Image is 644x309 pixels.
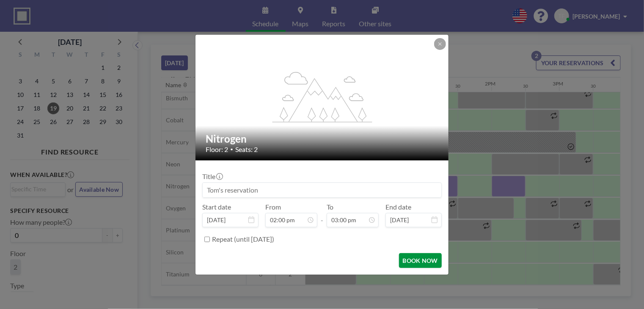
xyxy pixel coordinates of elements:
g: flex-grow: 1.2; [272,71,372,122]
label: To [327,203,333,211]
span: Floor: 2 [206,145,228,154]
label: Start date [202,203,231,211]
label: Repeat (until [DATE]) [212,235,274,243]
span: Seats: 2 [235,145,258,154]
label: End date [385,203,411,211]
span: - [321,206,323,224]
input: Tom's reservation [203,183,441,197]
span: • [230,146,233,152]
h2: Nitrogen [206,132,439,145]
label: Title [202,172,222,181]
button: BOOK NOW [399,253,442,268]
label: From [265,203,281,211]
